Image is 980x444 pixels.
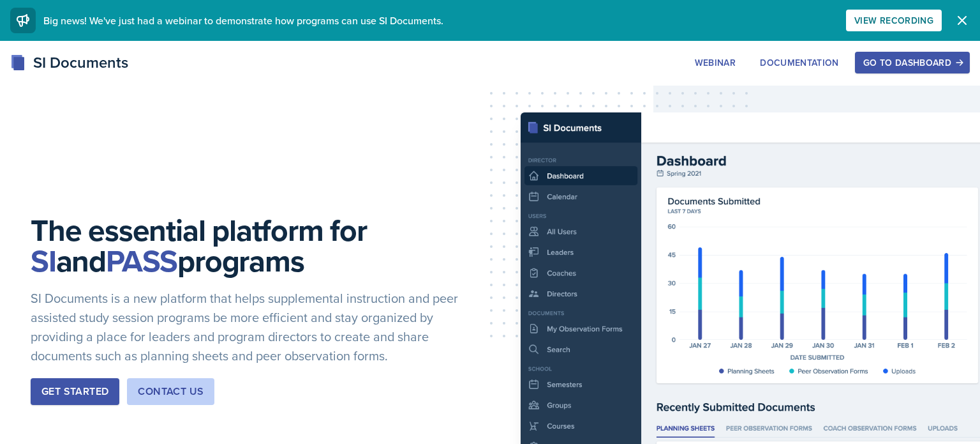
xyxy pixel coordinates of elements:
button: Get Started [31,378,119,405]
button: View Recording [846,10,942,31]
div: Webinar [695,57,736,68]
div: Documentation [760,57,839,68]
div: Go to Dashboard [863,57,961,68]
div: View Recording [854,15,933,26]
div: Contact Us [138,384,204,399]
button: Contact Us [127,378,214,405]
div: SI Documents [10,51,128,74]
span: Big news! We've just had a webinar to demonstrate how programs can use SI Documents. [43,13,443,27]
div: Get Started [41,384,108,399]
button: Documentation [752,52,847,73]
button: Webinar [687,52,744,73]
button: Go to Dashboard [855,52,970,73]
